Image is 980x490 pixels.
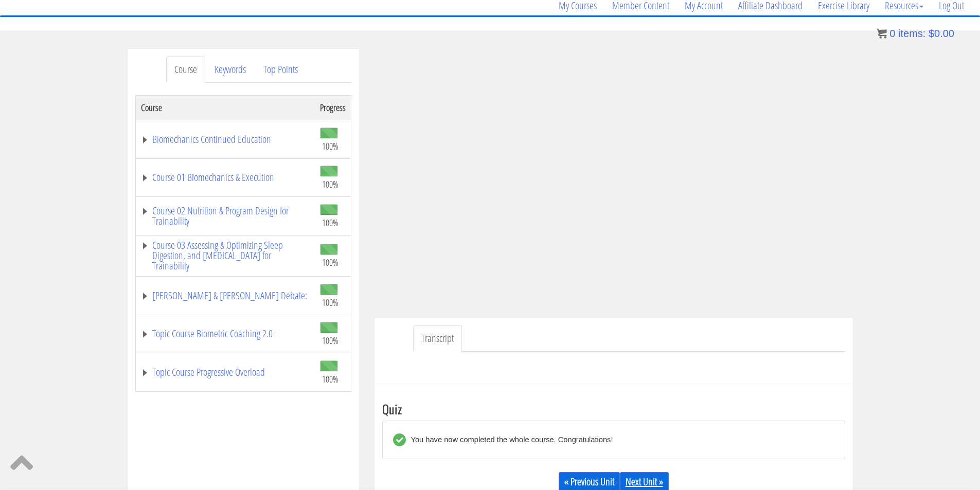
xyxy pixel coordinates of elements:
[141,172,310,183] a: Course 01 Biomechanics & Execution
[206,57,254,83] a: Keywords
[877,28,954,39] a: 0 items: $0.00
[322,140,338,152] span: 100%
[141,329,310,339] a: Topic Course Biometric Coaching 2.0
[141,206,310,226] a: Course 02 Nutrition & Program Design for Trainability
[141,240,310,271] a: Course 03 Assessing & Optimizing Sleep Digestion, and [MEDICAL_DATA] for Trainability
[141,134,310,144] a: Biomechanics Continued Education
[135,95,315,120] th: Course
[322,297,338,308] span: 100%
[929,28,954,39] bdi: 0.00
[166,57,205,83] a: Course
[141,367,310,377] a: Topic Course Progressive Overload
[382,402,845,415] h3: Quiz
[315,95,351,120] th: Progress
[877,28,887,39] img: icon11.png
[413,325,462,352] a: Transcript
[929,28,934,39] span: $
[322,373,338,385] span: 100%
[322,217,338,228] span: 100%
[898,28,925,39] span: items:
[322,257,338,268] span: 100%
[889,28,895,39] span: 0
[141,291,310,301] a: [PERSON_NAME] & [PERSON_NAME] Debate:
[406,433,613,446] div: You have now completed the whole course. Congratulations!
[322,335,338,346] span: 100%
[322,178,338,190] span: 100%
[255,57,306,83] a: Top Points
